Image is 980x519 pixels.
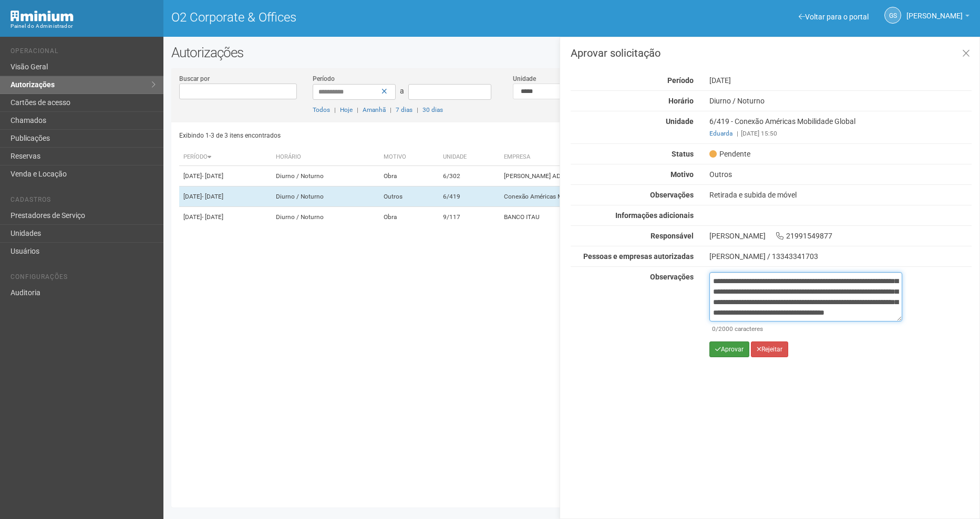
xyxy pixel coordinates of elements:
[702,96,979,106] div: Diurno / Noturno
[615,211,694,220] strong: Informações adicionais
[179,74,210,84] label: Buscar por
[651,232,694,240] strong: Responsável
[272,186,379,207] td: Diurno / Noturno
[712,325,716,333] span: 0
[379,207,439,227] td: Obra
[396,106,412,113] a: 7 dias
[709,341,749,357] button: Aprovar
[171,11,564,24] h1: O2 Corporate & Offices
[179,128,569,143] div: Exibindo 1-3 de 3 itens encontrados
[422,106,443,113] a: 30 dias
[439,166,500,186] td: 6/302
[11,11,74,22] img: Minium
[171,45,972,60] h2: Autorizações
[709,252,972,261] div: [PERSON_NAME] / 13343341703
[709,130,733,137] a: Eduarda
[272,207,379,227] td: Diurno / Noturno
[500,186,715,207] td: Conexão Américas Mobilidade Global
[884,7,901,24] a: GS
[439,186,500,207] td: 6/419
[906,2,963,20] span: Gabriela Souza
[702,231,979,241] div: [PERSON_NAME] 21991549877
[500,207,715,227] td: BANCO ITAU
[439,207,500,227] td: 9/117
[650,191,694,199] strong: Observações
[390,106,391,113] span: |
[500,166,715,186] td: [PERSON_NAME] ADVOGADOS
[272,149,379,166] th: Horário
[571,48,972,58] h3: Aprovar solicitação
[11,47,156,58] li: Operacional
[672,150,694,158] strong: Status
[737,130,738,137] span: |
[11,273,156,284] li: Configurações
[668,97,694,105] strong: Horário
[272,166,379,186] td: Diurno / Noturno
[313,74,335,84] label: Período
[379,166,439,186] td: Obra
[179,186,272,207] td: [DATE]
[357,106,358,113] span: |
[670,170,694,179] strong: Motivo
[751,341,788,357] button: Rejeitar
[179,149,272,166] th: Período
[179,166,272,186] td: [DATE]
[513,74,536,84] label: Unidade
[702,170,979,179] div: Outros
[400,87,404,95] span: a
[179,207,272,227] td: [DATE]
[334,106,336,113] span: |
[709,149,750,159] span: Pendente
[379,186,439,207] td: Outros
[202,193,223,200] span: - [DATE]
[11,196,156,207] li: Cadastros
[799,13,869,21] a: Voltar para o portal
[667,76,694,85] strong: Período
[202,213,223,221] span: - [DATE]
[702,117,979,138] div: 6/419 - Conexão Américas Mobilidade Global
[712,324,900,334] div: /2000 caracteres
[702,190,979,200] div: Retirada e subida de móvel
[583,252,694,261] strong: Pessoas e empresas autorizadas
[439,149,500,166] th: Unidade
[702,76,979,85] div: [DATE]
[202,172,223,180] span: - [DATE]
[709,129,972,138] div: [DATE] 15:50
[340,106,353,113] a: Hoje
[906,13,969,22] a: [PERSON_NAME]
[11,22,156,31] div: Painel do Administrador
[666,117,694,126] strong: Unidade
[379,149,439,166] th: Motivo
[500,149,715,166] th: Empresa
[417,106,418,113] span: |
[313,106,330,113] a: Todos
[363,106,386,113] a: Amanhã
[955,43,977,65] a: Fechar
[650,273,694,281] strong: Observações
